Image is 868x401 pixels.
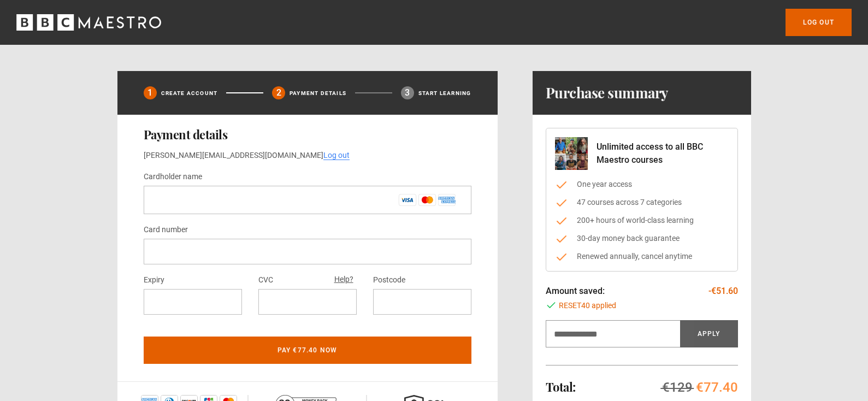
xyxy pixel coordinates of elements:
[680,320,738,347] button: Apply
[272,86,285,99] div: 2
[161,89,218,97] p: Create Account
[144,150,471,161] p: [PERSON_NAME][EMAIL_ADDRESS][DOMAIN_NAME]
[373,274,405,287] label: Postcode
[16,14,161,31] svg: BBC Maestro
[401,86,414,99] div: 3
[144,128,471,141] h2: Payment details
[144,86,157,99] div: 1
[323,151,350,160] a: Log out
[144,223,188,237] label: Card number
[290,89,346,97] p: Payment details
[418,89,471,97] p: Start learning
[555,197,729,208] li: 47 courses across 7 categories
[382,297,463,307] iframe: Secure payment input frame
[331,273,357,287] button: Help?
[662,380,693,395] span: €129
[546,380,576,393] h2: Total:
[267,297,348,307] iframe: Secure payment input frame
[559,300,616,311] span: RESET40 applied
[546,285,605,298] p: Amount saved:
[708,285,738,298] p: -€51.60
[144,337,471,364] button: Pay €77.40 now
[555,215,729,226] li: 200+ hours of world-class learning
[152,246,463,257] iframe: Secure payment input frame
[555,233,729,244] li: 30-day money back guarantee
[786,9,852,36] a: Log out
[144,170,202,184] label: Cardholder name
[597,140,729,167] p: Unlimited access to all BBC Maestro courses
[152,297,233,307] iframe: Sicherer Eingaberahmen für Ablaufdatum
[546,84,669,102] h1: Purchase summary
[555,179,729,190] li: One year access
[555,251,729,262] li: Renewed annually, cancel anytime
[144,274,164,287] label: Expiry
[696,380,738,395] span: €77.40
[258,274,273,287] label: CVC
